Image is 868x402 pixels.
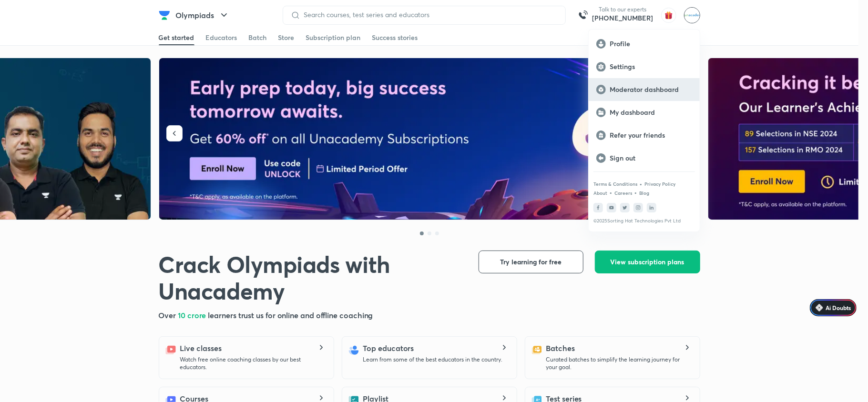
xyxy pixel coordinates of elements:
a: Terms & Conditions [593,181,637,187]
p: Moderator dashboard [610,85,692,94]
p: Sign out [610,154,692,162]
a: Settings [589,55,700,78]
a: My dashboard [589,101,700,124]
p: My dashboard [610,108,692,117]
p: Profile [610,40,692,48]
p: Settings [610,62,692,71]
a: Careers [614,190,632,196]
a: Blog [639,190,649,196]
a: Refer your friends [589,124,700,147]
div: • [634,188,637,197]
div: • [639,180,643,188]
a: Privacy Policy [644,181,675,187]
div: • [609,188,613,197]
p: © 2025 Sorting Hat Technologies Pvt Ltd [593,218,695,224]
a: Profile [589,32,700,55]
a: Moderator dashboard [589,78,700,101]
p: Refer your friends [610,131,692,140]
a: About [593,190,607,196]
